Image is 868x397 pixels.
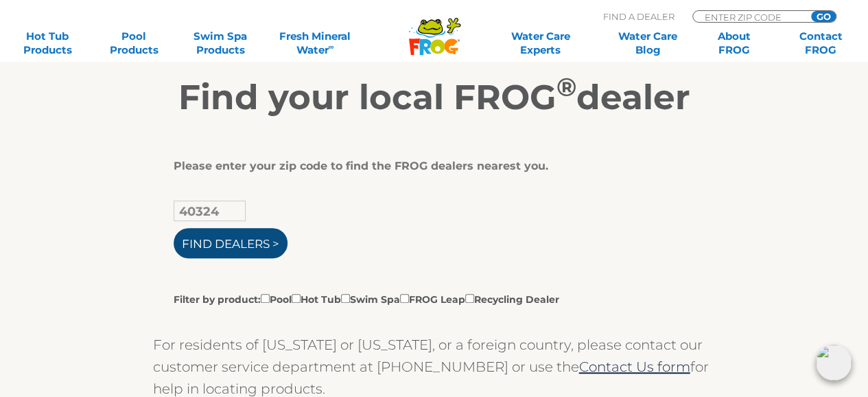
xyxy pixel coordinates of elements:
a: Contact Us form [579,359,690,375]
p: Find A Dealer [603,10,675,23]
sup: ∞ [329,42,334,52]
a: Water CareExperts [486,30,595,57]
input: Filter by product:PoolHot TubSwim SpaFROG LeapRecycling Dealer [341,294,350,303]
label: Filter by product: Pool Hot Tub Swim Spa FROG Leap Recycling Dealer [174,291,559,306]
h2: Find your local FROG dealer [12,77,856,118]
a: Water CareBlog [614,30,681,57]
input: Filter by product:PoolHot TubSwim SpaFROG LeapRecycling Dealer [261,294,270,303]
a: ContactFROG [787,30,854,57]
input: GO [811,11,836,22]
input: Zip Code Form [703,11,796,23]
input: Filter by product:PoolHot TubSwim SpaFROG LeapRecycling Dealer [400,294,409,303]
input: Filter by product:PoolHot TubSwim SpaFROG LeapRecycling Dealer [292,294,301,303]
a: Fresh MineralWater∞ [273,30,357,57]
a: AboutFROG [701,30,768,57]
input: Find Dealers > [174,228,288,258]
a: Swim SpaProducts [187,30,254,57]
a: PoolProducts [100,30,167,57]
div: Please enter your zip code to find the FROG dealers nearest you. [174,159,685,173]
img: openIcon [816,345,852,381]
a: Hot TubProducts [14,30,81,57]
sup: ® [556,71,576,102]
input: Filter by product:PoolHot TubSwim SpaFROG LeapRecycling Dealer [465,294,474,303]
